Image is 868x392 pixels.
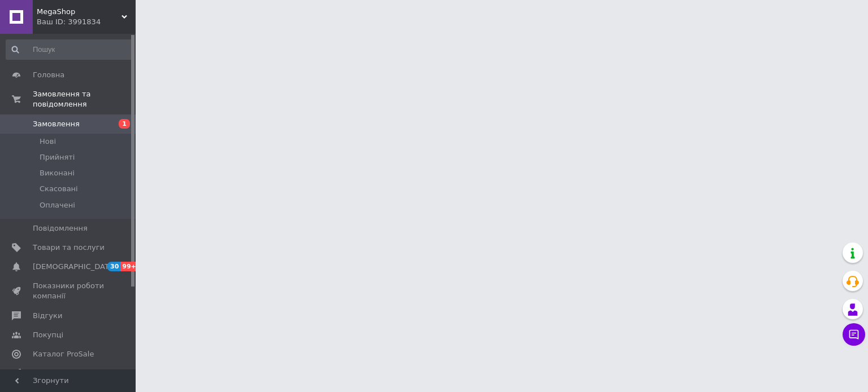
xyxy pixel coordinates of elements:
[33,368,72,378] span: Аналітика
[33,311,62,321] span: Відгуки
[40,152,75,162] span: Прийняті
[6,39,133,60] input: Пошук
[843,323,865,346] button: Чат з покупцем
[120,262,139,271] span: 99+
[33,243,105,253] span: Товари та послуги
[119,119,130,129] span: 1
[33,223,88,234] span: Повідомлення
[40,200,75,210] span: Оплачені
[33,330,63,340] span: Покупці
[40,168,75,178] span: Виконані
[37,17,136,27] div: Ваш ID: 3991834
[40,136,56,147] span: Нові
[33,89,136,109] span: Замовлення та повідомлення
[33,262,116,272] span: [DEMOGRAPHIC_DATA]
[33,119,80,129] span: Замовлення
[107,262,120,271] span: 30
[40,184,78,194] span: Скасовані
[33,70,64,80] span: Головна
[33,349,94,359] span: Каталог ProSale
[33,281,105,301] span: Показники роботи компанії
[37,7,121,17] span: MegaShop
